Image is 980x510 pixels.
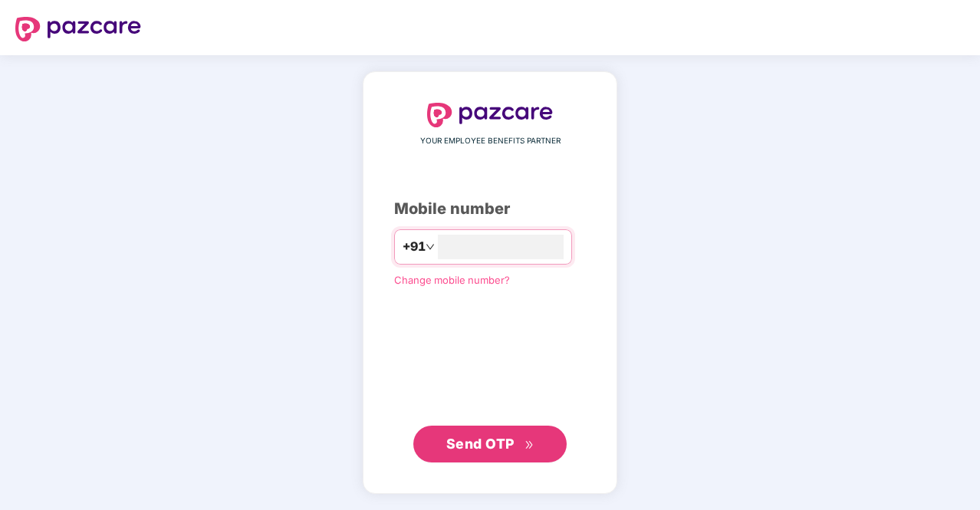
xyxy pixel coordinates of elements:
[394,197,586,221] div: Mobile number
[394,274,510,286] a: Change mobile number?
[420,135,561,147] span: YOUR EMPLOYEE BENEFITS PARTNER
[446,436,515,452] span: Send OTP
[427,103,553,127] img: logo
[426,242,435,252] span: down
[525,440,534,450] span: double-right
[403,237,426,256] span: +91
[413,426,567,462] button: Send OTPdouble-right
[15,17,141,41] img: logo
